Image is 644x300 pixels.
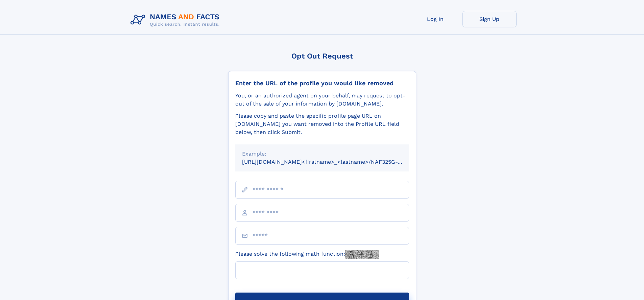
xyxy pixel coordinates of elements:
[235,112,409,136] div: Please copy and paste the specific profile page URL on [DOMAIN_NAME] you want removed into the Pr...
[235,92,409,108] div: You, or an authorized agent on your behalf, may request to opt-out of the sale of your informatio...
[242,159,422,165] small: [URL][DOMAIN_NAME]<firstname>_<lastname>/NAF325G-xxxxxxxx
[408,11,462,27] a: Log In
[242,150,402,158] div: Example:
[228,52,416,60] div: Opt Out Request
[462,11,517,27] a: Sign Up
[235,79,409,87] div: Enter the URL of the profile you would like removed
[235,250,379,259] label: Please solve the following math function:
[128,11,225,29] img: Logo Names and Facts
